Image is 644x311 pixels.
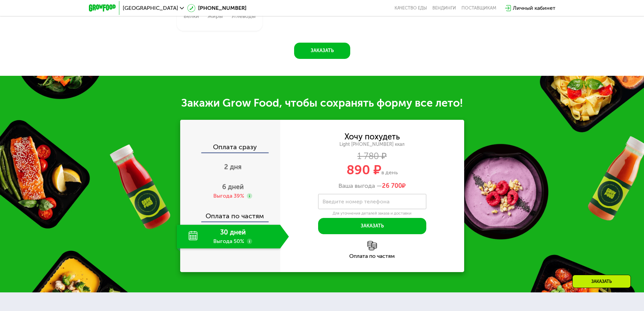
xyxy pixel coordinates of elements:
[213,192,244,200] div: Выгода 39%
[323,200,389,203] label: Введите номер телефона
[461,5,496,11] div: поставщикам
[224,163,242,171] span: 2 дня
[280,141,464,148] div: Light [PHONE_NUMBER] ккал
[367,241,377,250] img: l6xcnZfty9opOoJh.png
[572,275,631,288] div: Заказать
[123,5,178,11] span: [GEOGRAPHIC_DATA]
[184,14,199,19] div: Белки
[395,5,427,11] a: Качество еды
[181,143,280,152] div: Оплата сразу
[280,153,464,160] div: 1 780 ₽
[432,5,456,11] a: Вендинги
[294,43,350,59] button: Заказать
[513,4,555,12] div: Личный кабинет
[208,14,223,19] div: Жиры
[280,182,464,190] div: Ваша выгода —
[231,14,256,19] div: Углеводы
[318,218,426,234] button: Заказать
[318,211,426,216] div: Для уточнения деталей заказа и доставки
[222,183,244,191] span: 6 дней
[280,253,464,259] div: Оплата по частям
[382,182,406,190] span: ₽
[381,169,398,176] span: в день
[347,162,381,178] span: 890 ₽
[344,133,400,140] div: Хочу похудеть
[187,4,246,12] a: [PHONE_NUMBER]
[382,182,402,190] span: 26 700
[181,206,280,221] div: Оплата по частям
